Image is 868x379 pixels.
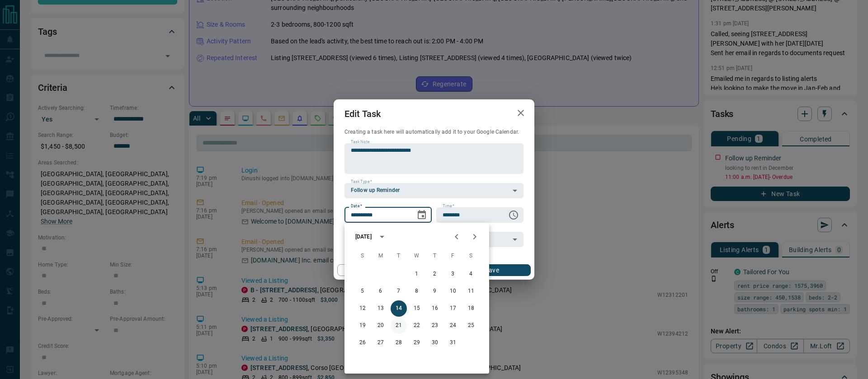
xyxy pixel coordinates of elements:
button: calendar view is open, switch to year view [374,229,390,244]
button: Cancel [337,264,415,276]
label: Task Type [351,179,372,185]
span: Thursday [427,247,443,265]
span: Sunday [354,247,371,265]
span: Saturday [463,247,479,265]
p: Creating a task here will automatically add it to your Google Calendar. [344,128,524,136]
div: [DATE] [355,233,372,241]
button: 23 [427,318,443,334]
label: Time [443,203,454,209]
button: 29 [409,335,425,351]
button: Choose date, selected date is Oct 14, 2025 [413,206,431,224]
button: 31 [445,335,461,351]
button: 3 [445,266,461,282]
button: 6 [373,283,389,299]
button: 20 [373,318,389,334]
button: 21 [391,318,407,334]
button: 2 [427,266,443,282]
button: 26 [354,335,371,351]
label: Date [351,203,362,209]
button: 10 [445,283,461,299]
button: 11 [463,283,479,299]
button: Choose time, selected time is 11:00 AM [505,206,523,224]
span: Friday [445,247,461,265]
button: 7 [391,283,407,299]
span: Wednesday [409,247,425,265]
button: 13 [373,300,389,317]
button: 8 [409,283,425,299]
button: Previous month [448,228,466,246]
button: 4 [463,266,479,282]
button: 12 [354,300,371,317]
span: Tuesday [391,247,407,265]
button: Save [453,264,531,276]
button: 18 [463,300,479,317]
button: Next month [466,228,484,246]
button: 19 [354,318,371,334]
button: 15 [409,300,425,317]
button: 22 [409,318,425,334]
h2: Edit Task [334,99,392,128]
button: 25 [463,318,479,334]
button: 1 [409,266,425,282]
span: Monday [373,247,389,265]
label: Task Note [351,139,369,145]
div: Follow up Reminder [344,183,524,198]
button: 27 [373,335,389,351]
button: 28 [391,335,407,351]
button: 17 [445,300,461,317]
button: 16 [427,300,443,317]
button: 24 [445,318,461,334]
button: 14 [391,300,407,317]
button: 9 [427,283,443,299]
button: 30 [427,335,443,351]
button: 5 [354,283,371,299]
